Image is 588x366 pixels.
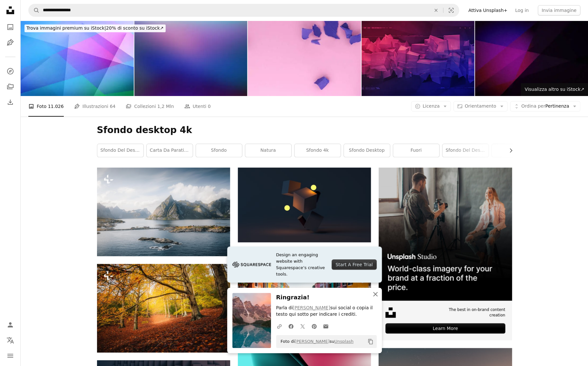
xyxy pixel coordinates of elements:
[453,101,507,111] button: Orientamento
[26,25,164,31] span: 20% di sconto su iStock ↗
[4,318,17,331] a: Accedi / Registrati
[97,209,230,215] a: Un grande specchio d'acqua circondato da montagne
[208,103,211,110] span: 0
[429,4,443,16] button: Elimina
[26,25,106,31] span: Trova immagini premium su iStock |
[393,144,439,157] a: fuori
[295,339,330,344] a: [PERSON_NAME]
[4,65,17,78] a: Esplora
[134,21,247,96] img: Vivido vibrante astratto ultrawide tecnologia moderna multicolore scuro mix blu viola azzurro tur...
[21,21,134,96] img: Forme geometriche multicolori dinamiche, strisce, linee, vettori, uno sfondo granuloso astratto c...
[442,144,488,157] a: Sfondo del desktop 4k
[4,21,17,34] a: Foto
[432,307,505,318] span: The best in on-brand content creation
[4,334,17,347] button: Lingua
[465,103,496,109] span: Orientamento
[97,144,143,157] a: sfondo del desktop
[385,323,505,333] div: Learn More
[29,4,40,16] button: Cerca su Unsplash
[344,144,390,157] a: sfondo desktop
[276,252,327,277] span: Design an engaging website with Squarespace’s creative tools.
[285,320,297,332] a: Condividi su Facebook
[365,336,376,347] button: Copia negli appunti
[74,96,116,117] a: Illustrazioni 64
[21,21,169,36] a: Trova immagini premium su iStock|20% di sconto su iStock↗
[97,168,230,256] img: Un grande specchio d'acqua circondato da montagne
[276,293,377,302] h3: Ringrazia!
[443,4,459,16] button: Ricerca visiva
[332,259,376,270] div: Start A Free Trial
[126,96,174,117] a: Collezioni 1,2 Mln
[334,339,353,344] a: Unsplash
[110,103,116,110] span: 64
[97,305,230,311] a: Un sentiero attraverso una foresta piena di molti alberi
[157,103,174,110] span: 1,2 Mln
[320,320,332,332] a: Condividi per email
[4,4,17,18] a: Home — Unsplash
[385,307,396,318] img: file-1631678316303-ed18b8b5cb9cimage
[411,101,451,111] button: Licenza
[293,305,330,310] a: [PERSON_NAME]
[492,144,538,157] a: Sfondi
[245,144,291,157] a: natura
[28,4,459,17] form: Trova visual in tutto il sito
[4,80,17,93] a: Collezioni
[196,144,242,157] a: sfondo
[4,36,17,49] a: Illustrazioni
[475,21,588,96] img: Forme geometriche colorate e vettori su uno sfondo ultrawide granuloso e pixelato. Miscela scura ...
[521,103,569,110] span: Pertinenza
[379,168,512,340] a: The best in on-brand content creationLearn More
[238,168,371,242] img: scatola di cartone marrone con luce gialla
[505,144,512,157] button: scorri la lista a destra
[294,144,341,157] a: sfondo 4k
[4,349,17,362] button: Menu
[238,202,371,207] a: scatola di cartone marrone con luce gialla
[184,96,211,117] a: Utenti 0
[511,5,533,15] a: Log in
[97,264,230,352] img: Un sentiero attraverso una foresta piena di molti alberi
[510,101,580,111] button: Ordina perPertinenza
[248,21,361,96] img: blue torn papers fall on the pink surface of the table
[379,168,512,301] img: file-1715651741414-859baba4300dimage
[361,21,475,96] img: Sfondo futuristico della grafica 3D. Modello di rendering della tecnologia personalizzata
[521,83,588,96] a: Visualizza altro su iStock↗
[525,87,584,92] span: Visualizza altro su iStock ↗
[308,320,320,332] a: Condividi su Pinterest
[521,103,545,109] span: Ordina per
[4,96,17,109] a: Cronologia download
[232,260,271,269] img: file-1705255347840-230a6ab5bca9image
[97,124,512,136] h1: Sfondo desktop 4k
[297,320,308,332] a: Condividi su Twitter
[147,144,193,157] a: carta da parati 4k
[422,103,439,109] span: Licenza
[227,246,382,283] a: Design an engaging website with Squarespace’s creative tools.Start A Free Trial
[276,305,377,318] p: Parla di sui social o copia il testo qui sotto per indicare i crediti.
[277,336,353,347] span: Foto di su
[538,5,580,15] button: Invia immagine
[464,5,511,15] a: Attiva Unsplash+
